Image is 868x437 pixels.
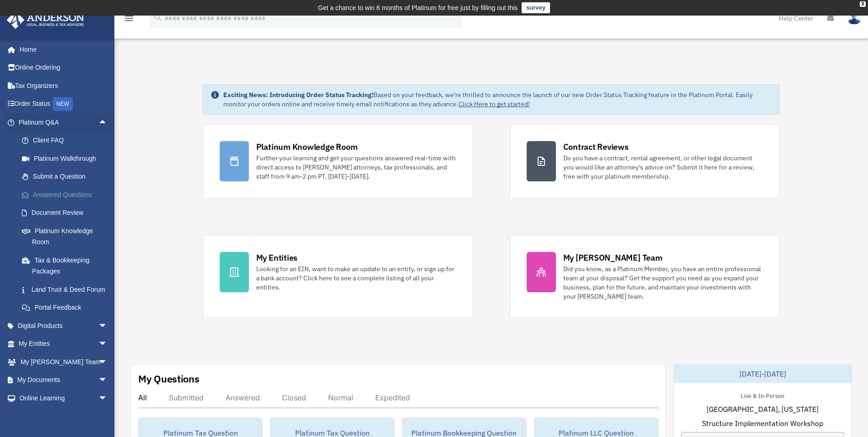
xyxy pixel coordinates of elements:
div: Normal [328,393,353,402]
span: arrow_drop_down [98,317,117,335]
div: Looking for an EIN, want to make an update to an entity, or sign up for a bank account? Click her... [256,264,456,292]
div: Based on your feedback, we're thrilled to announce the launch of our new Order Status Tracking fe... [223,90,772,109]
div: Do you have a contract, rental agreement, or other legal document you would like an attorney's ad... [563,153,763,181]
div: Answered [226,393,260,402]
div: Further your learning and get your questions answered real-time with direct access to [PERSON_NAM... [256,153,456,181]
a: Click Here to get started! [458,100,530,108]
a: Tax & Bookkeeping Packages [13,251,121,280]
strong: Exciting News: Introducing Order Status Tracking! [223,91,373,99]
a: Contract Reviews Do you have a contract, rental agreement, or other legal document you would like... [510,124,780,198]
a: Answered Questions [13,186,121,204]
span: arrow_drop_down [98,353,117,371]
a: Portal Feedback [13,299,121,317]
div: Did you know, as a Platinum Member, you have an entire professional team at your disposal? Get th... [563,264,763,301]
a: Platinum Q&Aarrow_drop_up [6,113,121,131]
img: User Pic [847,11,861,25]
div: Live & In-Person [733,390,792,400]
a: Client FAQ [13,131,121,150]
a: Online Learningarrow_drop_down [6,389,121,407]
a: My [PERSON_NAME] Team Did you know, as a Platinum Member, you have an entire professional team at... [510,235,780,318]
div: Platinum Knowledge Room [256,141,358,153]
a: Document Review [13,204,121,222]
div: My Entities [256,252,297,263]
a: Tax Organizers [6,76,121,95]
div: All [138,393,147,402]
a: Home [6,40,117,59]
a: Land Trust & Deed Forum [13,280,121,299]
a: survey [522,2,550,13]
i: menu [124,13,135,24]
a: My [PERSON_NAME] Teamarrow_drop_down [6,353,121,371]
i: search [153,12,163,22]
div: close [860,1,866,7]
span: [GEOGRAPHIC_DATA], [US_STATE] [706,404,819,415]
a: menu [124,16,135,24]
div: My Questions [138,372,199,386]
div: Closed [282,393,306,402]
a: Platinum Knowledge Room Further your learning and get your questions answered real-time with dire... [203,124,473,198]
span: arrow_drop_down [98,371,117,390]
div: NEW [53,97,73,111]
div: Contract Reviews [563,141,629,153]
a: Online Ordering [6,59,121,77]
a: My Entities Looking for an EIN, want to make an update to an entity, or sign up for a bank accoun... [203,235,473,318]
a: Platinum Knowledge Room [13,222,121,251]
a: Order StatusNEW [6,95,121,114]
span: arrow_drop_up [98,113,117,132]
a: My Documentsarrow_drop_down [6,371,121,389]
a: My Entitiesarrow_drop_down [6,335,121,353]
span: Structure Implementation Workshop [702,418,823,429]
div: Expedited [375,393,410,402]
a: Platinum Walkthrough [13,149,121,168]
div: [DATE]-[DATE] [674,365,852,383]
a: Digital Productsarrow_drop_down [6,317,121,335]
div: My [PERSON_NAME] Team [563,252,663,263]
div: Get a chance to win 6 months of Platinum for free just by filling out this [318,2,518,13]
div: Submitted [169,393,204,402]
img: Anderson Advisors Platinum Portal [4,11,87,29]
a: Submit a Question [13,168,121,186]
span: arrow_drop_down [98,389,117,408]
span: arrow_drop_down [98,335,117,354]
